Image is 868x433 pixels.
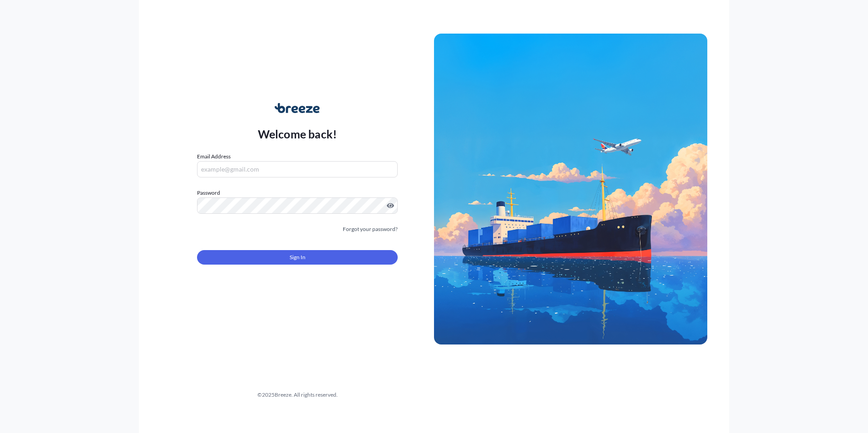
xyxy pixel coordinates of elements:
input: example@gmail.com [197,161,398,177]
button: Show password [387,202,394,209]
span: Sign In [290,253,306,262]
div: © 2025 Breeze. All rights reserved. [161,390,434,399]
p: Welcome back! [258,127,337,141]
a: Forgot your password? [343,225,398,234]
label: Password [197,188,398,197]
label: Email Address [197,152,231,161]
img: Ship illustration [434,34,707,344]
button: Sign In [197,250,398,265]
